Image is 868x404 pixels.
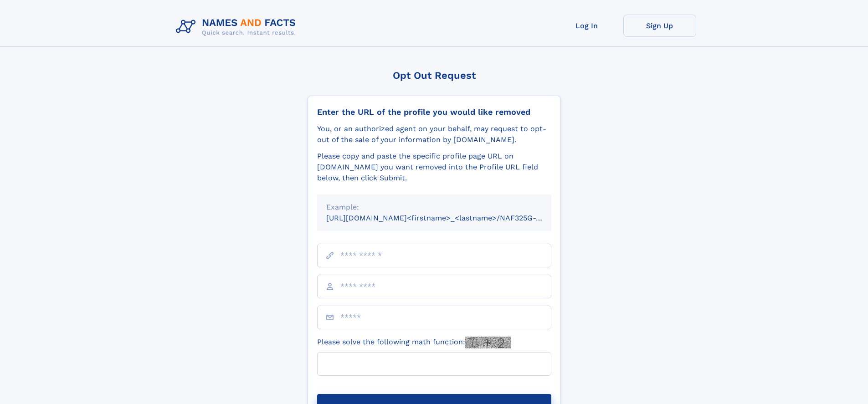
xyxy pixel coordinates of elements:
[326,202,542,213] div: Example:
[550,15,623,37] a: Log In
[317,151,551,184] div: Please copy and paste the specific profile page URL on [DOMAIN_NAME] you want removed into the Pr...
[623,15,696,37] a: Sign Up
[308,70,561,81] div: Opt Out Request
[317,107,551,117] div: Enter the URL of the profile you would like removed
[317,337,511,348] label: Please solve the following math function:
[172,15,303,39] img: Logo Names and Facts
[317,123,551,145] div: You, or an authorized agent on your behalf, may request to opt-out of the sale of your informatio...
[326,214,569,222] small: [URL][DOMAIN_NAME]<firstname>_<lastname>/NAF325G-xxxxxxxx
